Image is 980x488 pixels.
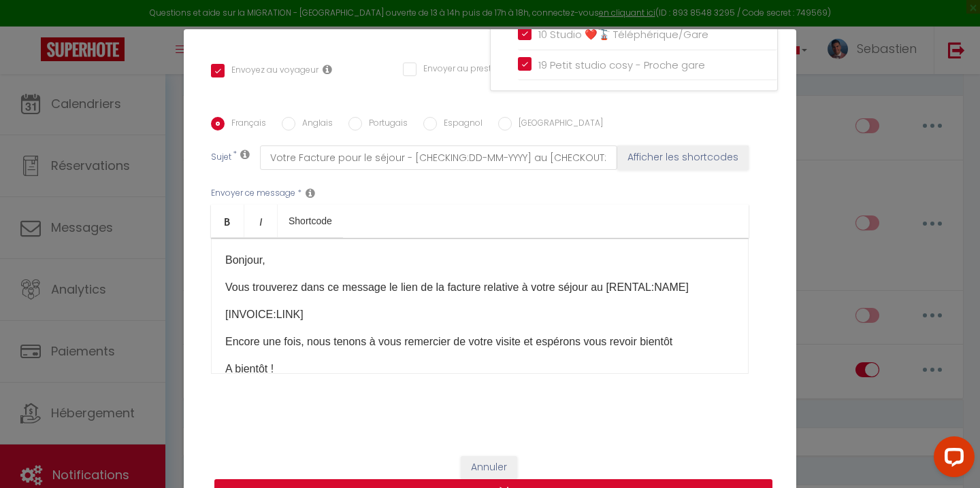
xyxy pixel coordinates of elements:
p: A bientôt ! [225,361,734,377]
label: Sujet [211,151,231,165]
label: Espagnol [437,117,483,132]
i: Message [306,188,315,198]
label: [GEOGRAPHIC_DATA] [512,117,603,132]
i: Subject [240,149,250,160]
iframe: LiveChat chat widget [923,431,980,488]
a: Italic [244,205,278,237]
p: Bonjour, [225,252,734,268]
button: Afficher les shortcodes [617,145,749,170]
span: 19 Petit studio cosy - Proche gare [538,58,705,72]
p: Vous trouverez dans ce message le lien de la facture relative à votre séjour au [RENTAL:NAME] [225,279,734,296]
label: Français [225,117,266,132]
label: Anglais [295,117,333,132]
label: Portugais [362,117,408,132]
p: Encore une fois, nous tenons à vous remercier de votre visite et espérons vous revoir bientôt [225,334,734,350]
a: Bold [211,205,244,237]
button: Annuler [461,456,517,479]
a: Shortcode [278,205,343,237]
i: Envoyer au voyageur [323,64,332,75]
p: [INVOICE:LINK]​ [225,307,734,323]
label: Envoyer ce message [211,187,295,200]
